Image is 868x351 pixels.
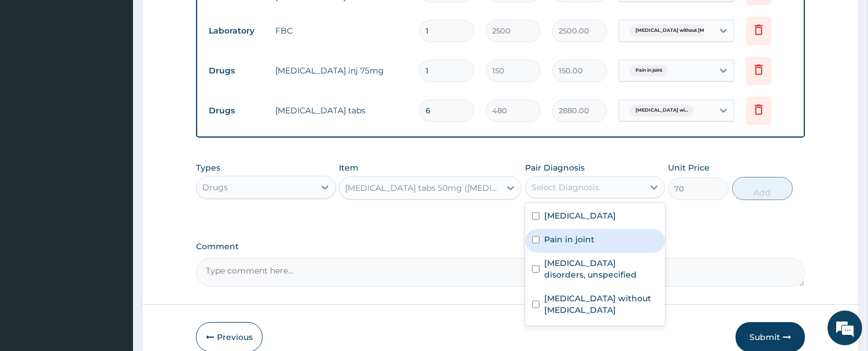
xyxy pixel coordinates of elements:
[202,182,228,193] div: Drugs
[630,25,747,36] span: [MEDICAL_DATA] without [MEDICAL_DATA]
[6,231,220,271] textarea: Type your message and hit 'Enter'
[531,182,599,193] div: Select Diagnosis
[732,177,793,200] button: Add
[21,58,47,87] img: d_794563401_company_1708531726252_794563401
[269,19,413,42] td: FBC
[203,60,269,82] td: Drugs
[67,103,160,220] span: We're online!
[630,105,694,116] span: [MEDICAL_DATA] wi...
[203,20,269,42] td: Laboratory
[544,210,616,221] label: [MEDICAL_DATA]
[60,65,194,80] div: Chat with us now
[525,162,585,173] label: Pair Diagnosis
[339,162,359,173] label: Item
[345,182,501,194] div: [MEDICAL_DATA] tabs 50mg ([MEDICAL_DATA])
[269,99,413,122] td: [MEDICAL_DATA] tabs
[269,59,413,82] td: [MEDICAL_DATA] inj 75mg
[196,163,220,173] label: Types
[544,257,658,280] label: [MEDICAL_DATA] disorders, unspecified
[544,293,658,316] label: [MEDICAL_DATA] without [MEDICAL_DATA]
[196,242,805,252] label: Comment
[544,234,594,245] label: Pain in joint
[190,6,217,34] div: Minimize live chat window
[203,100,269,121] td: Drugs
[668,162,710,173] label: Unit Price
[630,65,668,76] span: Pain in joint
